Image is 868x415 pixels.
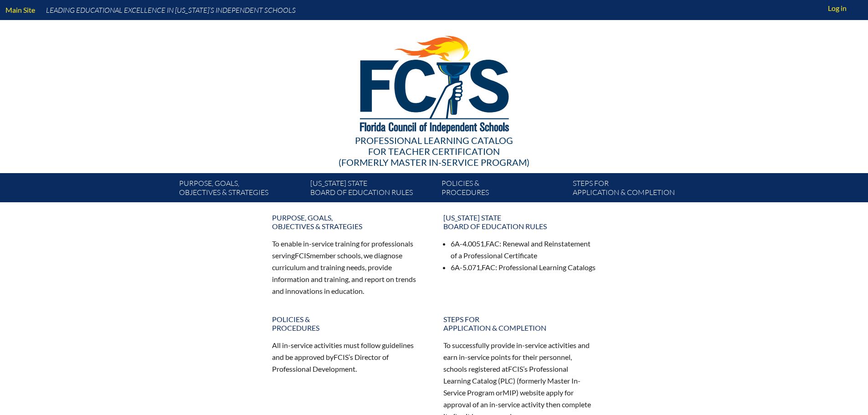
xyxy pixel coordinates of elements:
[438,311,602,336] a: Steps forapplication & completion
[569,177,700,202] a: Steps forapplication & completion
[486,239,499,248] span: FAC
[438,210,602,234] a: [US_STATE] StateBoard of Education rules
[340,20,528,144] img: FCISlogo221.eps
[267,210,431,234] a: Purpose, goals,objectives & strategies
[451,238,596,261] li: 6A-4.0051, : Renewal and Reinstatement of a Professional Certificate
[500,376,513,385] span: PLC
[272,339,425,375] p: All in-service activities must follow guidelines and be approved by ’s Director of Professional D...
[172,135,697,168] div: Professional Learning Catalog (formerly Master In-service Program)
[482,263,495,272] span: FAC
[368,146,500,157] span: for Teacher Certification
[503,388,516,397] span: MIP
[175,177,307,202] a: Purpose, goals,objectives & strategies
[508,364,523,373] span: FCIS
[307,177,438,202] a: [US_STATE] StateBoard of Education rules
[2,4,39,16] a: Main Site
[334,353,349,361] span: FCIS
[295,251,310,260] span: FCIS
[438,177,569,202] a: Policies &Procedures
[828,3,847,14] span: Log in
[451,261,596,273] li: 6A-5.071, : Professional Learning Catalogs
[267,311,431,336] a: Policies &Procedures
[272,238,425,297] p: To enable in-service training for professionals serving member schools, we diagnose curriculum an...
